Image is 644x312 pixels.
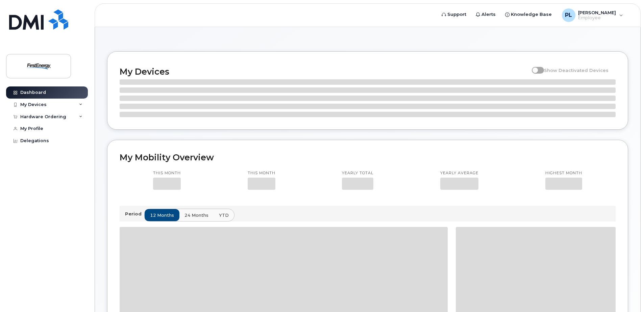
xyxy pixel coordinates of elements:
p: Yearly total [342,171,373,176]
p: Yearly average [440,171,478,176]
h2: My Devices [120,67,528,77]
p: Highest month [545,171,582,176]
p: This month [248,171,275,176]
p: This month [153,171,181,176]
p: Period [125,211,144,217]
h2: My Mobility Overview [120,152,616,162]
span: Show Deactivated Devices [544,68,609,73]
span: YTD [219,212,229,218]
input: Show Deactivated Devices [532,64,537,69]
span: 24 months [184,212,208,218]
